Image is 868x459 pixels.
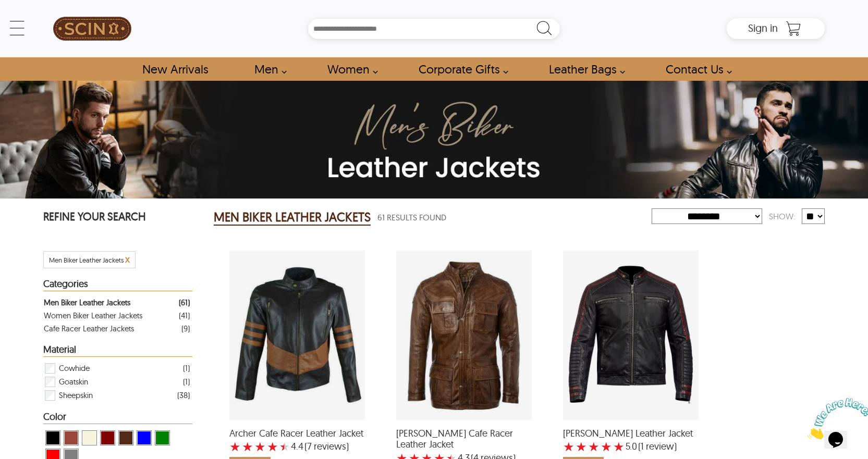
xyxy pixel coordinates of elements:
[59,389,93,402] span: Sheepskin
[59,362,90,375] span: Cowhide
[82,430,97,445] div: View Beige Men Biker Leather Jackets
[613,441,625,452] label: 5 rating
[43,209,192,226] p: REFINE YOUR SEARCH
[576,441,587,452] label: 2 rating
[125,253,130,265] span: x
[183,362,190,375] div: ( 1 )
[312,441,346,452] span: reviews
[229,428,365,439] span: Archer Cafe Racer Leather Jacket
[407,57,514,81] a: Shop Leather Corporate Gifts
[601,441,612,452] label: 4 rating
[638,441,644,452] span: (1
[214,207,652,228] div: Men Biker Leather Jackets 61 Results Found
[563,441,574,452] label: 1 rating
[44,362,190,375] div: Filter Cowhide Men Biker Leather Jackets
[644,441,674,452] span: review
[49,256,124,264] span: Filter Men Biker Leather Jackets
[783,21,804,36] a: Shopping Cart
[748,21,778,34] span: Sign in
[396,428,532,450] span: Keith Cafe Racer Leather Jacket
[279,441,290,452] label: 5 rating
[537,57,631,81] a: Shop Leather Bags
[43,412,192,424] div: Heading Filter Men Biker Leather Jackets by Color
[45,430,60,445] div: View Black Men Biker Leather Jackets
[803,394,868,443] iframe: chat widget
[137,430,152,445] div: View Blue Men Biker Leather Jackets
[304,441,312,452] span: (7
[304,441,349,452] span: )
[181,322,190,335] div: ( 9 )
[214,209,371,226] h2: MEN BIKER LEATHER JACKETS
[291,441,303,452] label: 4.4
[242,57,292,81] a: shop men's leather jackets
[64,430,79,445] div: View Cognac Men Biker Leather Jackets
[179,296,190,309] div: ( 61 )
[748,25,778,33] a: Sign in
[43,279,192,291] div: Heading Filter Men Biker Leather Jackets by Categories
[654,57,738,81] a: contact-us
[130,57,219,81] a: Shop New Arrivals
[155,430,170,445] div: View Green Men Biker Leather Jackets
[100,430,115,445] div: View Maroon Men Biker Leather Jackets
[254,441,266,452] label: 3 rating
[44,309,142,322] div: Women Biker Leather Jackets
[638,441,677,452] span: )
[626,441,637,452] label: 5.0
[44,322,190,335] a: Filter Cafe Racer Leather Jackets
[44,296,130,309] div: Men Biker Leather Jackets
[44,322,134,335] div: Cafe Racer Leather Jackets
[4,4,69,45] img: Chat attention grabber
[59,375,88,389] span: Goatskin
[53,5,131,52] img: SCIN
[179,309,190,322] div: ( 41 )
[44,389,190,402] div: Filter Sheepskin Men Biker Leather Jackets
[762,207,802,226] div: Show:
[44,309,190,322] a: Filter Women Biker Leather Jackets
[242,441,253,452] label: 2 rating
[43,5,141,52] a: SCIN
[229,441,241,452] label: 1 rating
[43,344,192,357] div: Heading Filter Men Biker Leather Jackets by Material
[183,375,190,388] div: ( 1 )
[177,389,190,402] div: ( 38 )
[315,57,384,81] a: Shop Women Leather Jackets
[563,428,699,439] span: Caleb Biker Leather Jacket
[118,430,133,445] div: View Brown ( Brand Color ) Men Biker Leather Jackets
[125,256,130,264] a: Cancel Filter
[588,441,600,452] label: 3 rating
[44,375,190,389] div: Filter Goatskin Men Biker Leather Jackets
[267,441,278,452] label: 4 rating
[377,211,446,224] span: 61 Results Found
[44,296,190,309] a: Filter Men Biker Leather Jackets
